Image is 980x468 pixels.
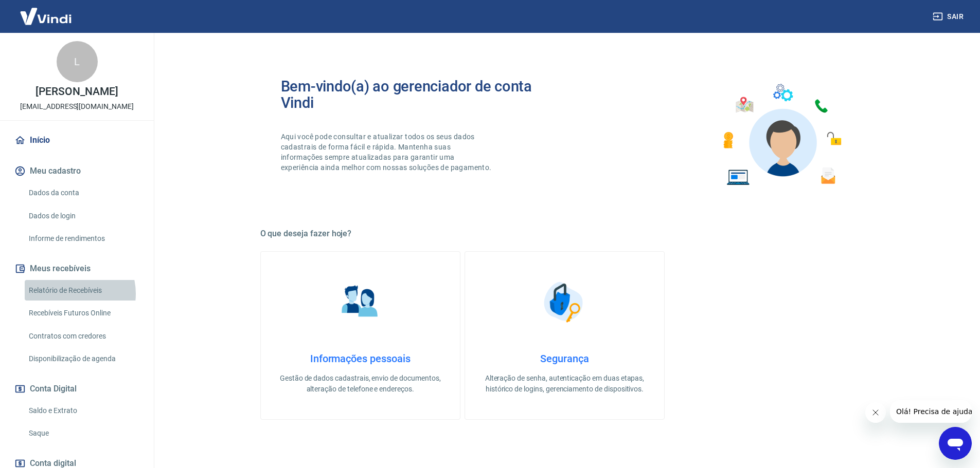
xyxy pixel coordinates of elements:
iframe: Fechar mensagem [865,402,886,423]
a: Informações pessoaisInformações pessoaisGestão de dados cadastrais, envio de documentos, alteraçã... [260,251,460,420]
a: Dados da conta [25,182,141,203]
h4: Segurança [482,352,648,365]
p: Aqui você pode consultar e atualizar todos os seus dados cadastrais de forma fácil e rápida. Mant... [281,132,494,173]
h2: Bem-vindo(a) ao gerenciador de conta Vindi [281,78,565,111]
button: Meus recebíveis [12,257,141,280]
iframe: Mensagem da empresa [890,400,972,423]
button: Meu cadastro [12,160,141,182]
p: Alteração de senha, autenticação em duas etapas, histórico de logins, gerenciamento de dispositivos. [482,373,648,395]
a: Recebíveis Futuros Online [25,303,141,324]
a: Início [12,129,141,152]
a: SegurançaSegurançaAlteração de senha, autenticação em duas etapas, histórico de logins, gerenciam... [465,251,665,420]
img: Imagem de um avatar masculino com diversos icones exemplificando as funcionalidades do gerenciado... [714,78,849,192]
button: Conta Digital [12,378,141,400]
a: Saque [25,423,141,444]
div: L [57,41,98,82]
p: [PERSON_NAME] [35,86,118,97]
span: Olá! Precisa de ajuda? [6,7,86,15]
img: Segurança [539,276,590,328]
a: Relatório de Recebíveis [25,280,141,301]
h5: O que deseja fazer hoje? [260,229,869,239]
a: Dados de login [25,205,141,227]
button: Sair [931,7,968,26]
img: Informações pessoais [334,276,386,328]
a: Saldo e Extrato [25,400,141,421]
a: Contratos com credores [25,326,141,347]
a: Disponibilização de agenda [25,348,141,369]
p: Gestão de dados cadastrais, envio de documentos, alteração de telefone e endereços. [277,373,443,395]
iframe: Botão para abrir a janela de mensagens [939,427,972,460]
img: Vindi [12,1,79,32]
h4: Informações pessoais [277,352,443,365]
a: Informe de rendimentos [25,228,141,249]
p: [EMAIL_ADDRESS][DOMAIN_NAME] [20,101,134,112]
